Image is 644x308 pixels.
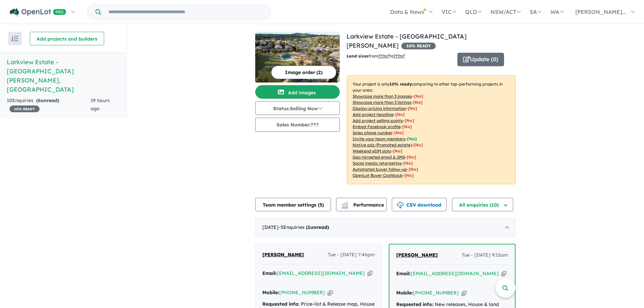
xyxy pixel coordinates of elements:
[306,224,329,230] strong: ( unread)
[414,94,423,99] span: [ No ]
[407,136,417,141] span: [ Yes ]
[353,136,405,141] u: Invite your team members
[353,100,411,105] u: Showcase more than 3 listings
[262,251,304,259] a: [PERSON_NAME]
[394,130,404,135] span: [ No ]
[411,270,499,277] a: [EMAIL_ADDRESS][DOMAIN_NAME]
[396,301,433,307] strong: Requested info:
[255,218,516,237] div: [DATE]
[255,101,340,115] button: Status:Selling Now
[389,81,412,87] b: 10 % ready
[255,118,340,132] button: Sales Number:???
[36,97,59,103] strong: ( unread)
[277,270,365,276] a: [EMAIL_ADDRESS][DOMAIN_NAME]
[341,204,348,208] img: bar-chart.svg
[353,155,405,160] u: Geo-targeted email & SMS
[378,53,389,58] u: ??? m
[102,5,269,19] input: Try estate name, suburb, builder or developer
[342,202,348,206] img: line-chart.svg
[262,270,277,276] strong: Email:
[279,289,325,295] a: [PHONE_NUMBER]
[255,32,340,82] img: Larkview Estate - Mount Barker
[409,167,418,172] span: [No]
[342,202,384,208] span: Performance
[353,94,412,99] u: Showcase more than 3 images
[319,202,322,208] span: 5
[397,202,404,209] img: download icon
[392,198,447,211] button: CSV download
[30,32,104,45] button: Add projects and builders
[328,289,333,296] button: Copy
[353,106,406,111] u: Display pricing information
[353,112,393,117] u: Add project headline
[279,224,329,230] span: - 5 Enquir ies
[395,112,405,117] span: [ No ]
[255,198,331,211] button: Team member settings (5)
[452,198,513,211] button: All enquiries (10)
[91,97,110,112] span: 19 hours ago
[347,53,368,58] b: Land sizes
[393,53,405,58] u: ???m
[347,75,516,184] p: Your project is only comparing to other top-performing projects in your area: - - - - - - - - - -...
[413,142,423,147] span: [No]
[353,124,401,129] u: Embed Facebook profile
[353,173,403,178] u: OpenLot Buyer Cashback
[396,290,413,296] strong: Mobile:
[353,118,403,123] u: Add project selling-points
[262,289,279,295] strong: Mobile:
[347,32,467,49] a: Larkview Estate - [GEOGRAPHIC_DATA][PERSON_NAME]
[262,301,300,307] strong: Requested info:
[347,53,452,60] p: from
[396,252,438,258] span: [PERSON_NAME]
[403,53,405,57] sup: 2
[405,118,414,123] span: [ No ]
[401,43,436,49] span: 10 % READY
[7,57,120,94] h5: Larkview Estate - [GEOGRAPHIC_DATA][PERSON_NAME] , [GEOGRAPHIC_DATA]
[271,66,336,79] button: Image order (2)
[413,100,423,105] span: [ No ]
[328,251,375,259] span: Tue - [DATE] 7:46pm
[353,148,391,153] u: Weekend eDM slots
[7,97,91,113] div: 10 Enquir ies
[38,97,41,103] span: 6
[389,53,405,58] span: to
[407,155,416,160] span: [No]
[575,8,626,15] span: [PERSON_NAME]...
[501,270,506,277] button: Copy
[396,251,438,259] a: [PERSON_NAME]
[408,106,417,111] span: [ No ]
[10,8,66,17] img: Openlot PRO Logo White
[461,289,467,297] button: Copy
[393,148,402,153] span: [No]
[11,36,18,41] img: sort.svg
[388,53,389,57] sup: 2
[457,53,504,66] button: Update (0)
[367,270,373,277] button: Copy
[308,224,310,230] span: 1
[353,142,412,147] u: Native ads (Promoted estate)
[255,85,340,99] button: Add images
[262,252,304,258] span: [PERSON_NAME]
[353,167,407,172] u: Automated buyer follow-up
[396,270,411,277] strong: Email:
[462,251,508,259] span: Tue - [DATE] 9:12am
[403,161,413,166] span: [No]
[353,130,392,135] u: Sales phone number
[9,105,40,112] span: 10 % READY
[404,173,414,178] span: [No]
[402,124,412,129] span: [ No ]
[336,198,387,211] button: Performance
[353,161,402,166] u: Social media retargeting
[413,290,459,296] a: [PHONE_NUMBER]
